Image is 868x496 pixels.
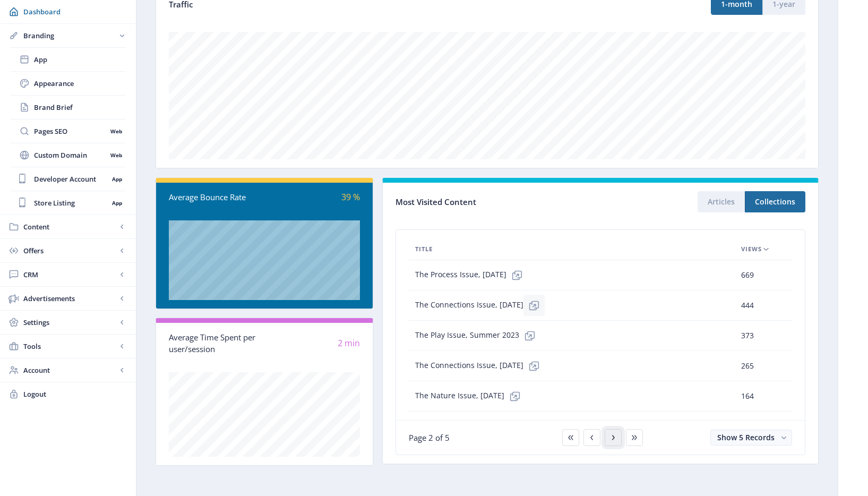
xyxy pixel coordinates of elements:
[107,150,125,160] nb-badge: Web
[717,432,775,442] span: Show 5 Records
[341,191,360,203] span: 39 %
[710,430,792,446] button: Show 5 Records
[741,243,762,255] span: Views
[23,341,117,352] span: Tools
[741,360,754,372] span: 265
[698,191,745,212] button: Articles
[34,198,108,208] span: Store Listing
[415,386,526,407] span: The Nature Issue, [DATE]
[11,72,125,95] a: Appearance
[264,337,360,349] div: 2 min
[23,317,117,328] span: Settings
[23,30,117,41] span: Branding
[741,299,754,312] span: 444
[409,432,450,443] span: Page 2 of 5
[415,325,540,346] span: The Play Issue, Summer 2023
[11,167,125,191] a: Developer AccountApp
[23,221,117,232] span: Content
[34,78,125,89] span: Appearance
[11,143,125,167] a: Custom DomainWeb
[34,150,107,160] span: Custom Domain
[34,126,107,136] span: Pages SEO
[34,102,125,113] span: Brand Brief
[741,390,754,403] span: 164
[396,194,600,210] div: Most Visited Content
[23,365,117,375] span: Account
[169,191,264,203] div: Average Bounce Rate
[23,293,117,304] span: Advertisements
[415,243,433,255] span: Title
[11,96,125,119] a: Brand Brief
[415,295,545,316] span: The Connections Issue, [DATE]
[23,245,117,256] span: Offers
[11,48,125,71] a: App
[169,331,264,355] div: Average Time Spent per user/session
[107,126,125,136] nb-badge: Web
[23,389,127,399] span: Logout
[11,119,125,143] a: Pages SEOWeb
[415,355,545,377] span: The Connections Issue, [DATE]
[415,264,528,286] span: The Process Issue, [DATE]
[23,6,127,17] span: Dashboard
[34,174,108,184] span: Developer Account
[741,329,754,342] span: 373
[745,191,805,212] button: Collections
[108,174,125,184] nb-badge: App
[108,198,125,208] nb-badge: App
[11,191,125,215] a: Store ListingApp
[741,269,754,281] span: 669
[34,54,125,65] span: App
[23,269,117,280] span: CRM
